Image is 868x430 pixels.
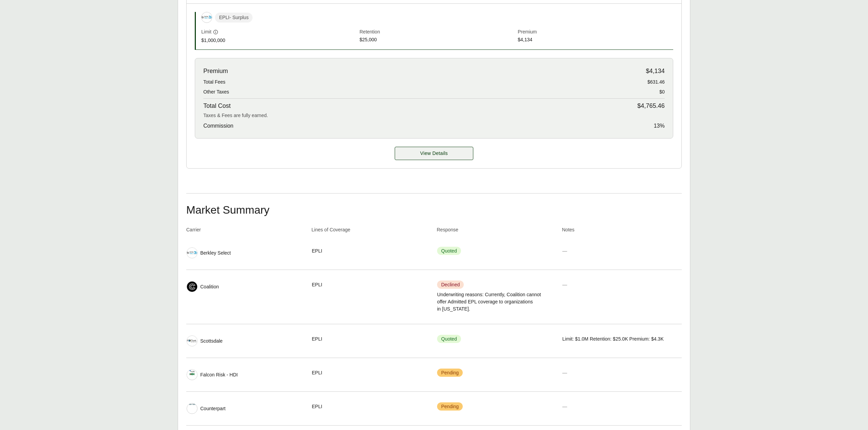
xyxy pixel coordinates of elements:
[360,36,515,44] span: $25,000
[562,370,567,375] span: —
[360,28,515,36] span: Retention
[187,336,197,346] img: Scottsdale logo
[518,28,673,36] span: Premium
[200,405,226,412] span: Counterpart
[200,338,222,345] span: Scottsdale
[659,88,665,96] span: $0
[646,67,665,76] span: $4,134
[186,226,306,236] th: Carrier
[312,369,322,376] span: EPLI
[202,12,212,23] img: Berkley Select
[437,247,461,255] span: Quoted
[395,147,473,160] button: View Details
[518,36,673,44] span: $4,134
[437,281,464,289] span: Declined
[562,248,567,254] span: —
[437,291,556,313] span: Underwriting reasons: Currently, Coalition cannot offer Admitted EPL coverage to organizations in...
[203,122,233,130] span: Commission
[200,371,238,378] span: Falcon Risk - HDI
[312,281,322,288] span: EPLI
[562,404,567,409] span: —
[200,249,231,257] span: Berkley Select
[187,370,197,376] img: Falcon Risk - HDI logo
[312,403,322,410] span: EPLI
[420,150,448,157] span: View Details
[187,248,197,258] img: Berkley Select logo
[203,101,231,111] span: Total Cost
[654,122,665,130] span: 13 %
[203,67,228,76] span: Premium
[312,335,322,343] span: EPLI
[187,282,197,292] img: Coalition logo
[203,112,665,119] div: Taxes & Fees are fully earned.
[187,403,197,405] img: Counterpart logo
[437,402,463,411] span: Pending
[215,13,253,23] span: EPLI - Surplus
[312,226,432,236] th: Lines of Coverage
[437,335,461,343] span: Quoted
[437,369,463,377] span: Pending
[312,247,322,255] span: EPLI
[562,226,682,236] th: Notes
[186,204,682,215] h2: Market Summary
[201,28,212,35] span: Limit
[647,78,665,86] span: $631.46
[562,282,567,287] span: —
[437,226,557,236] th: Response
[200,283,219,290] span: Coalition
[395,147,473,160] a: Berkley Select details
[201,37,357,44] span: $1,000,000
[203,78,226,86] span: Total Fees
[637,101,665,111] span: $4,765.46
[562,335,664,343] span: Limit: $1.0M Retention: $25.0K Premium: $4.3K
[203,88,229,96] span: Other Taxes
